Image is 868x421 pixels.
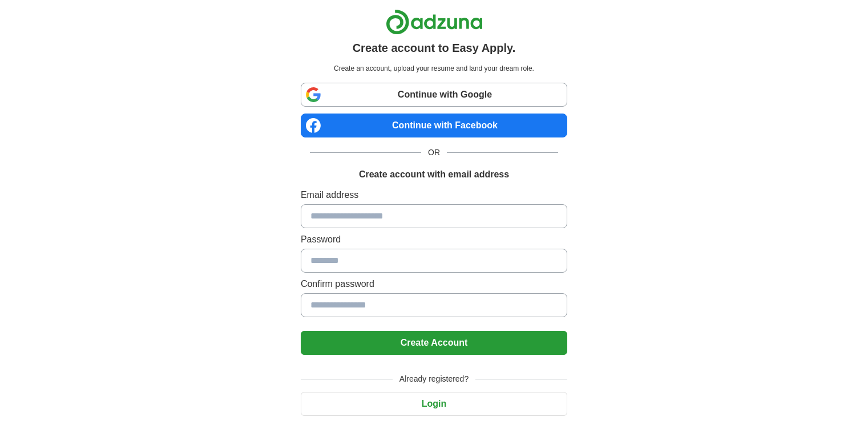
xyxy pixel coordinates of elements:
[359,168,509,181] h1: Create account with email address
[301,83,567,107] a: Continue with Google
[353,39,516,56] h1: Create account to Easy Apply.
[301,188,567,202] label: Email address
[301,114,567,137] a: Continue with Facebook
[301,233,567,246] label: Password
[301,399,567,408] a: Login
[301,331,567,355] button: Create Account
[393,373,475,385] span: Already registered?
[421,147,447,159] span: OR
[303,63,565,74] p: Create an account, upload your resume and land your dream role.
[301,277,567,291] label: Confirm password
[301,392,567,416] button: Login
[386,9,483,35] img: Adzuna logo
